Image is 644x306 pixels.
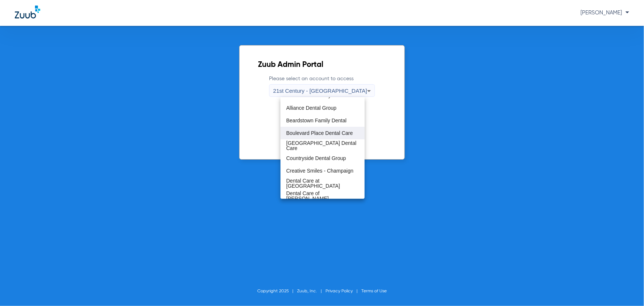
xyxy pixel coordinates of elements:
[286,168,354,173] span: Creative Smiles - Champaign
[286,178,359,188] span: Dental Care at [GEOGRAPHIC_DATA]
[286,118,347,123] span: Beardstown Family Dental
[286,105,337,110] span: Alliance Dental Group
[286,93,331,98] span: Advanced Dentistry
[286,140,359,151] span: [GEOGRAPHIC_DATA] Dental Care
[286,156,346,161] span: Countryside Dental Group
[286,130,353,136] span: Boulevard Place Dental Care
[286,191,359,201] span: Dental Care of [PERSON_NAME]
